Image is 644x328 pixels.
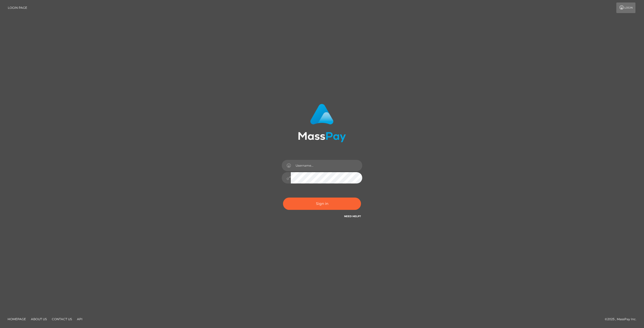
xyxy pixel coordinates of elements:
div: © 2025 , MassPay Inc. [605,316,640,322]
input: Username... [291,160,362,171]
a: Contact Us [50,315,74,323]
a: Login [616,3,635,13]
button: Sign in [283,198,361,210]
a: About Us [29,315,49,323]
a: Need Help? [344,215,361,218]
a: Login Page [8,3,27,13]
a: API [75,315,85,323]
a: Homepage [6,315,28,323]
img: MassPay Login [298,104,346,142]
